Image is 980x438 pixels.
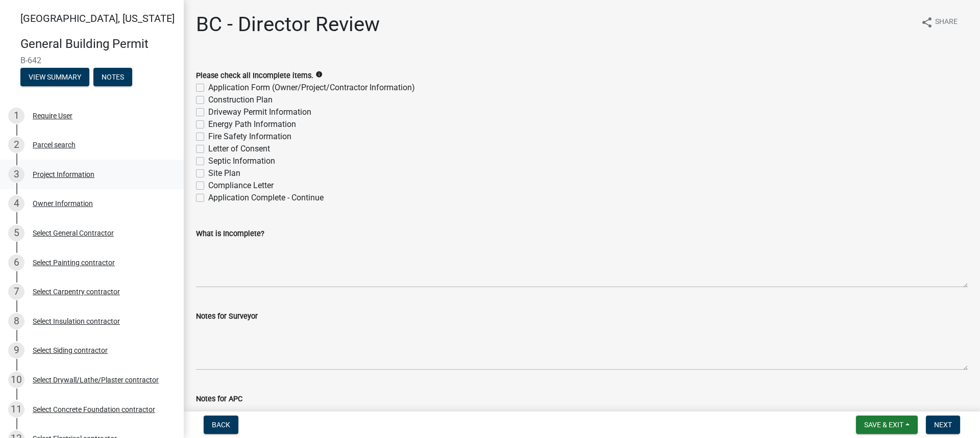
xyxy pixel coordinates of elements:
[208,143,270,155] label: Letter of Consent
[93,73,132,82] wm-modal-confirm: Notes
[935,16,958,29] span: Share
[8,137,24,153] div: 2
[33,259,115,266] div: Select Painting contractor
[204,416,238,434] button: Back
[208,155,275,167] label: Septic Information
[33,200,93,207] div: Owner Information
[93,68,132,86] button: Notes
[8,342,24,358] div: 9
[208,106,311,118] label: Driveway Permit Information
[315,71,323,78] i: info
[208,94,273,106] label: Construction Plan
[8,401,24,418] div: 11
[196,72,313,80] label: Please check all Incomplete items.
[20,73,89,82] wm-modal-confirm: Summary
[20,37,176,51] h4: General Building Permit
[196,12,380,37] h1: BC - Director Review
[8,284,24,300] div: 7
[20,12,175,24] span: [GEOGRAPHIC_DATA], [US_STATE]
[934,421,952,429] span: Next
[921,16,933,29] i: share
[208,118,296,131] label: Energy Path Information
[196,396,242,403] label: Notes for APC
[208,167,240,179] label: Site Plan
[33,229,114,237] div: Select General Contractor
[8,225,24,241] div: 5
[212,421,230,429] span: Back
[208,179,274,192] label: Compliance Letter
[196,230,264,238] label: What is Incomplete?
[8,166,24,183] div: 3
[8,108,24,124] div: 1
[208,82,415,94] label: Application Form (Owner/Project/Contractor Information)
[20,56,163,65] span: B-642
[33,376,159,383] div: Select Drywall/Lathe/Plaster contractor
[33,112,72,119] div: Require User
[196,313,258,320] label: Notes for Surveyor
[864,421,903,429] span: Save & Exit
[913,12,966,32] button: shareShare
[33,347,108,354] div: Select Siding contractor
[208,192,324,204] label: Application Complete - Continue
[8,254,24,271] div: 6
[33,288,120,295] div: Select Carpentry contractor
[33,141,76,148] div: Parcel search
[8,313,24,329] div: 8
[926,416,960,434] button: Next
[8,372,24,388] div: 10
[856,416,918,434] button: Save & Exit
[20,68,89,86] button: View Summary
[208,131,291,143] label: Fire Safety Information
[33,406,155,413] div: Select Concrete Foundation contractor
[8,195,24,212] div: 4
[33,318,120,325] div: Select Insulation contractor
[33,171,94,178] div: Project Information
